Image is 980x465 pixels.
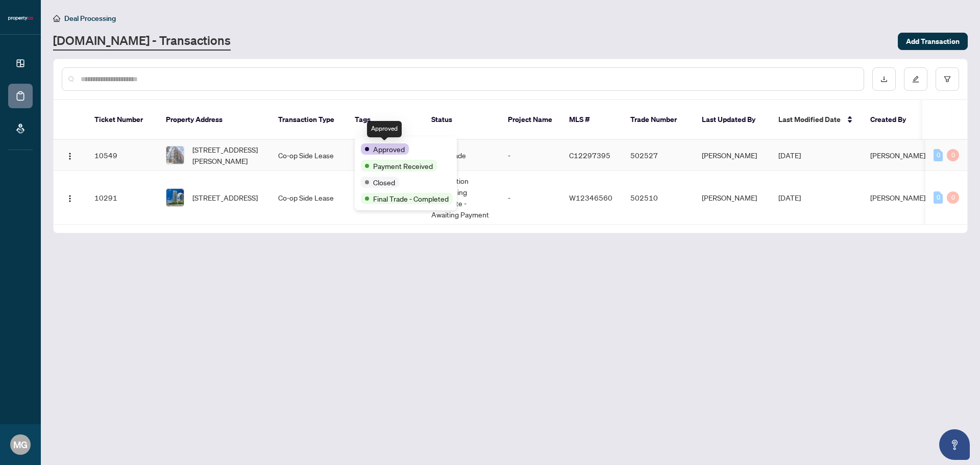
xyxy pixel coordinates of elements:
[86,100,158,140] th: Ticket Number
[947,149,959,161] div: 0
[8,15,33,21] img: logo
[770,100,862,140] th: Last Modified Date
[166,189,184,206] img: thumbnail-img
[622,140,694,171] td: 502527
[778,114,841,125] span: Last Modified Date
[66,152,74,160] img: Logo
[904,67,927,91] button: edit
[906,33,960,50] span: Add Transaction
[569,193,612,202] span: W12346560
[934,191,943,204] div: 0
[944,76,951,83] span: filter
[13,437,28,452] span: MG
[373,143,405,155] span: Approved
[270,100,347,140] th: Transaction Type
[872,67,896,91] button: download
[778,193,801,202] span: [DATE]
[158,100,270,140] th: Property Address
[62,189,78,206] button: Logo
[347,100,423,140] th: Tags
[778,151,801,160] span: [DATE]
[192,144,262,166] span: [STREET_ADDRESS][PERSON_NAME]
[898,33,968,50] button: Add Transaction
[500,140,561,171] td: -
[694,171,770,225] td: [PERSON_NAME]
[86,171,158,225] td: 10291
[373,160,433,172] span: Payment Received
[947,191,959,204] div: 0
[373,177,395,188] span: Closed
[423,100,500,140] th: Status
[862,100,923,140] th: Created By
[64,14,116,23] span: Deal Processing
[694,100,770,140] th: Last Updated By
[912,76,919,83] span: edit
[569,151,610,160] span: C12297395
[870,193,925,202] span: [PERSON_NAME]
[694,140,770,171] td: [PERSON_NAME]
[500,171,561,225] td: -
[166,146,184,164] img: thumbnail-img
[192,192,258,203] span: [STREET_ADDRESS]
[53,32,231,51] a: [DOMAIN_NAME] - Transactions
[423,140,500,171] td: Final Trade
[62,147,78,163] button: Logo
[270,171,347,225] td: Co-op Side Lease
[500,100,561,140] th: Project Name
[367,121,402,137] div: Approved
[561,100,622,140] th: MLS #
[870,151,925,160] span: [PERSON_NAME]
[66,194,74,203] img: Logo
[936,67,959,91] button: filter
[86,140,158,171] td: 10549
[53,15,60,22] span: home
[934,149,943,161] div: 0
[880,76,888,83] span: download
[423,171,500,225] td: Transaction Processing Complete - Awaiting Payment
[622,171,694,225] td: 502510
[270,140,347,171] td: Co-op Side Lease
[622,100,694,140] th: Trade Number
[373,193,449,204] span: Final Trade - Completed
[939,429,970,460] button: Open asap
